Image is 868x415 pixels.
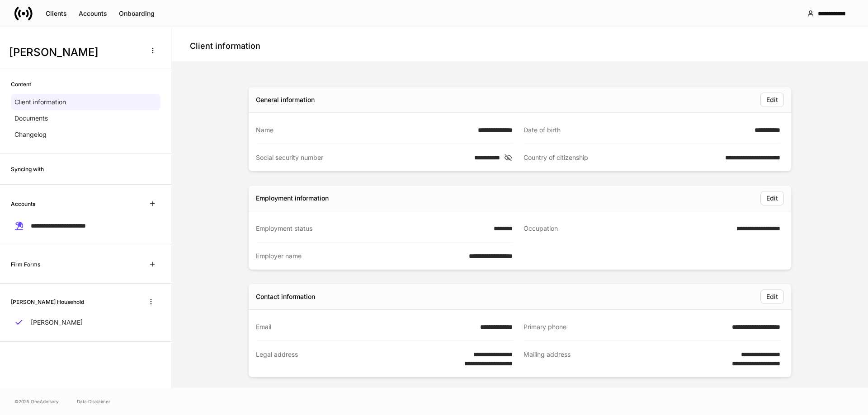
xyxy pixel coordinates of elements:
[524,224,731,233] div: Occupation
[11,260,40,269] h6: Firm Forms
[256,95,315,104] div: General information
[11,200,35,208] h6: Accounts
[31,318,83,327] p: [PERSON_NAME]
[524,153,720,162] div: Country of citizenship
[11,314,160,331] a: [PERSON_NAME]
[14,130,47,139] p: Changelog
[40,6,73,21] button: Clients
[14,114,48,123] p: Documents
[256,350,459,368] div: Legal address
[11,165,44,173] h6: Syncing with
[766,97,778,103] div: Edit
[11,126,160,143] a: Changelog
[46,10,67,17] div: Clients
[766,294,778,300] div: Edit
[760,191,784,205] button: Edit
[119,10,155,17] div: Onboarding
[11,80,31,89] h6: Content
[73,6,113,21] button: Accounts
[524,126,749,135] div: Date of birth
[256,153,469,162] div: Social security number
[14,98,66,107] p: Client information
[256,322,475,331] div: Email
[256,126,472,135] div: Name
[524,350,726,368] div: Mailing address
[190,41,260,51] h4: Client information
[760,93,784,107] button: Edit
[77,398,110,405] a: Data Disclaimer
[256,292,315,301] div: Contact information
[11,110,160,126] a: Documents
[256,224,488,233] div: Employment status
[256,194,329,203] div: Employment information
[113,6,160,21] button: Onboarding
[256,252,463,261] div: Employer name
[11,298,84,306] h6: [PERSON_NAME] Household
[79,10,107,17] div: Accounts
[766,195,778,201] div: Edit
[524,322,726,331] div: Primary phone
[11,94,160,110] a: Client information
[760,289,784,304] button: Edit
[9,45,140,60] h3: [PERSON_NAME]
[14,398,59,405] span: © 2025 OneAdvisory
